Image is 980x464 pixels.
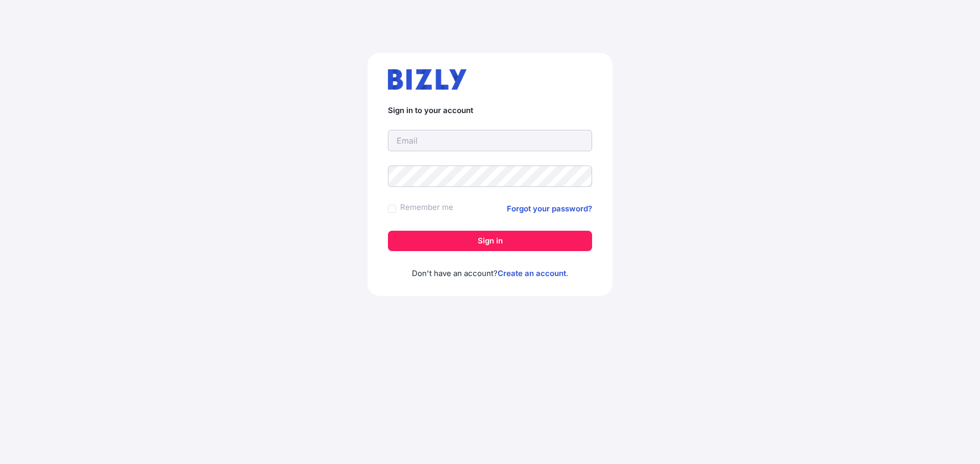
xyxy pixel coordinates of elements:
h4: Sign in to your account [388,106,592,116]
input: Email [388,130,592,151]
button: Sign in [388,231,592,251]
img: bizly_logo.svg [388,69,467,90]
label: Remember me [400,201,453,213]
a: Create an account [498,268,566,278]
p: Don't have an account? . [388,267,592,280]
a: Forgot your password? [507,203,592,215]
